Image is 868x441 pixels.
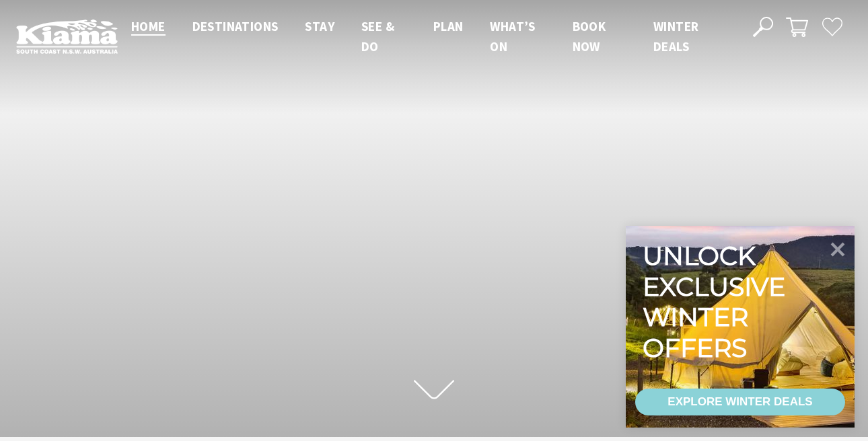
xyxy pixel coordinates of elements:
nav: Main Menu [118,16,737,57]
span: Home [131,18,166,34]
span: Plan [433,18,464,34]
span: See & Do [361,18,394,54]
a: EXPLORE WINTER DEALS [635,389,845,415]
span: Destinations [192,18,279,34]
span: Stay [305,18,334,34]
img: Kiama Logo [16,19,118,54]
span: Winter Deals [653,18,698,54]
span: Book now [573,18,606,54]
div: EXPLORE WINTER DEALS [667,389,812,415]
div: Unlock exclusive winter offers [643,241,791,363]
span: What’s On [490,18,535,54]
